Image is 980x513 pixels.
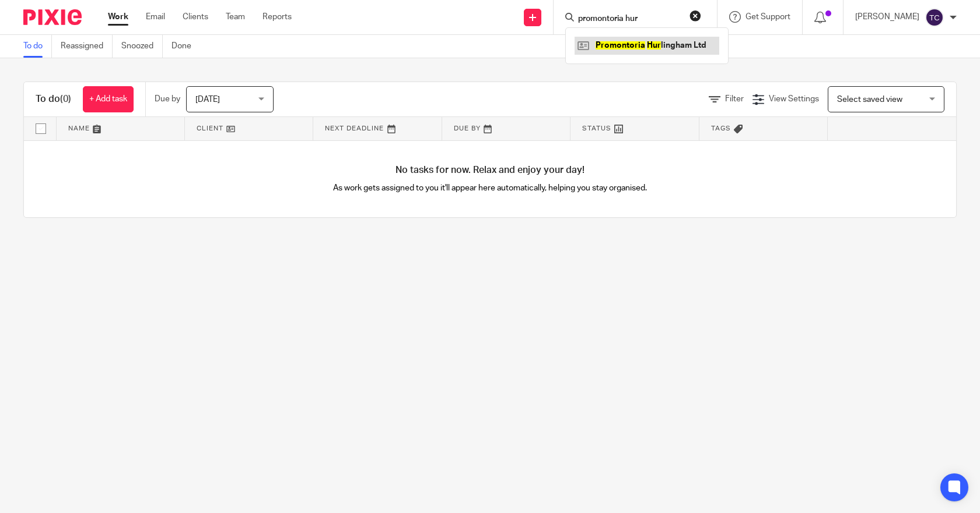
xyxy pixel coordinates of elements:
[262,11,292,23] a: Reports
[61,35,113,58] a: Reassigned
[689,10,701,22] button: Clear
[925,8,944,27] img: svg%3E
[23,9,82,25] img: Pixie
[36,93,71,105] h1: To do
[183,11,208,23] a: Clients
[837,95,902,104] span: Select saved view
[577,14,682,24] input: Search
[108,11,128,23] a: Work
[171,35,200,58] a: Done
[155,93,180,105] p: Due by
[146,11,165,23] a: Email
[257,182,723,194] p: As work gets assigned to you it'll appear here automatically, helping you stay organised.
[195,95,220,104] span: [DATE]
[725,95,744,103] span: Filter
[745,13,790,21] span: Get Support
[769,95,819,103] span: View Settings
[121,35,163,58] a: Snoozed
[23,35,52,58] a: To do
[711,125,731,132] span: Tags
[855,11,919,23] p: [PERSON_NAME]
[24,164,956,176] h4: No tasks for now. Relax and enjoy your day!
[226,11,245,23] a: Team
[83,86,134,112] a: + Add task
[60,94,71,104] span: (0)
